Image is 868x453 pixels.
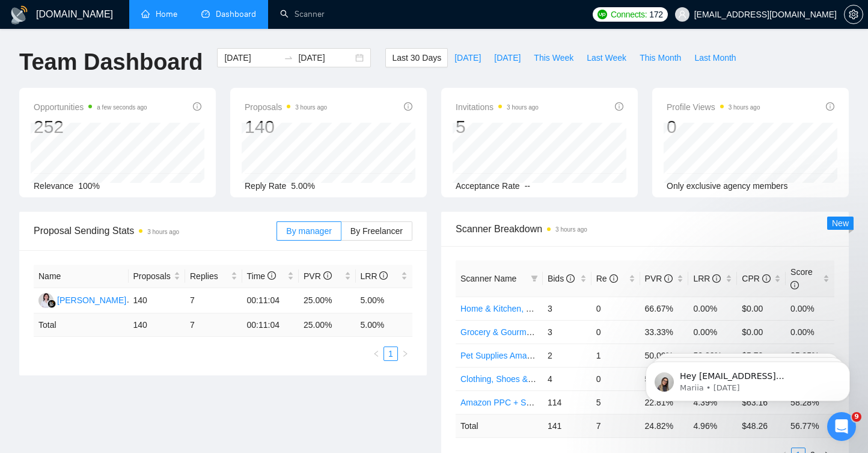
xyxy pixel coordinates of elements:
td: 0 [591,297,640,320]
td: 25.00 % [299,313,356,337]
td: $0.00 [737,320,786,344]
span: This Week [534,51,573,64]
span: info-circle [826,102,834,111]
span: Bids [548,274,575,283]
iframe: Intercom notifications message [628,336,868,421]
th: Proposals [129,265,186,288]
span: info-circle [790,281,799,289]
li: 1 [384,347,398,361]
span: LRR [693,274,721,283]
time: 3 hours ago [729,104,760,111]
a: Amazon PPC + SEO Vlad [460,398,557,407]
span: PVR [645,274,673,283]
th: Name [34,265,129,288]
td: 66.67% [640,297,689,320]
div: [PERSON_NAME] [57,294,126,307]
time: 3 hours ago [555,226,587,233]
span: Acceptance Rate [456,181,520,191]
span: Dashboard [216,9,256,19]
span: Invitations [456,100,539,114]
td: 25.00% [299,288,356,313]
td: 0.00% [688,320,737,344]
td: Total [456,414,543,437]
a: Clothing, Shoes & Jewelry Amazon PPC + SEO Vlad [460,374,658,384]
span: Last Week [587,51,626,64]
button: setting [844,5,863,24]
td: 5 [591,390,640,414]
span: info-circle [566,274,575,283]
span: info-circle [712,274,721,283]
span: Reply Rate [245,181,286,191]
td: 140 [129,313,186,337]
span: New [832,218,849,228]
td: 114 [543,390,591,414]
span: Profile Views [667,100,760,114]
time: 3 hours ago [507,104,539,111]
td: $0.00 [737,297,786,320]
td: 00:11:04 [242,313,299,337]
span: Proposal Sending Stats [34,223,277,238]
span: PVR [304,271,332,281]
td: 141 [543,414,591,437]
button: left [369,347,384,361]
td: 4 [543,367,591,390]
span: CPR [742,274,770,283]
div: 140 [245,116,327,138]
h1: Team Dashboard [19,48,203,76]
span: right [402,350,409,357]
span: Re [596,274,618,283]
img: logo [10,5,29,25]
span: Connects: [611,8,647,21]
input: End date [298,51,353,64]
a: Pet Supplies Amazon PPC + SEO Vlad [460,351,607,360]
div: 5 [456,116,539,138]
th: Replies [185,265,242,288]
span: Replies [190,270,228,283]
span: user [678,10,686,19]
td: 1 [591,344,640,367]
span: [DATE] [454,51,481,64]
span: info-circle [664,274,673,283]
img: gigradar-bm.png [47,300,56,308]
span: Opportunities [34,100,147,114]
span: 100% [78,181,100,191]
td: 3 [543,320,591,344]
button: Last Week [580,48,633,67]
td: $ 48.26 [737,414,786,437]
span: Last 30 Days [392,51,441,64]
input: Start date [224,51,279,64]
td: 33.33% [640,320,689,344]
span: info-circle [404,102,412,111]
time: 3 hours ago [147,229,179,235]
button: [DATE] [448,48,487,67]
td: 0 [591,367,640,390]
time: 3 hours ago [295,104,327,111]
button: This Week [527,48,580,67]
span: Time [247,271,276,281]
td: 140 [129,288,186,313]
span: 9 [852,412,861,422]
span: Scanner Breakdown [456,221,834,236]
span: info-circle [615,102,623,111]
span: Proposals [133,270,172,283]
td: 7 [591,414,640,437]
span: to [284,53,293,63]
span: filter [528,270,540,288]
span: 5.00% [291,181,315,191]
span: This Month [640,51,681,64]
td: 0.00% [786,297,834,320]
td: 5.00 % [356,313,413,337]
td: 24.82 % [640,414,689,437]
a: 1 [384,347,397,360]
span: 172 [649,8,662,21]
span: Relevance [34,181,73,191]
a: Grocery & Gourmet Food Amazon PPC + SEO Vlad [460,327,654,337]
span: Hey [EMAIL_ADDRESS][DOMAIN_NAME], Looks like your Upwork agency Grantis - Amazon Marketing Partne... [52,35,204,212]
span: By manager [286,226,331,236]
span: left [373,350,380,357]
span: Last Month [694,51,736,64]
td: 3 [543,297,591,320]
button: Last Month [688,48,742,67]
button: right [398,347,412,361]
